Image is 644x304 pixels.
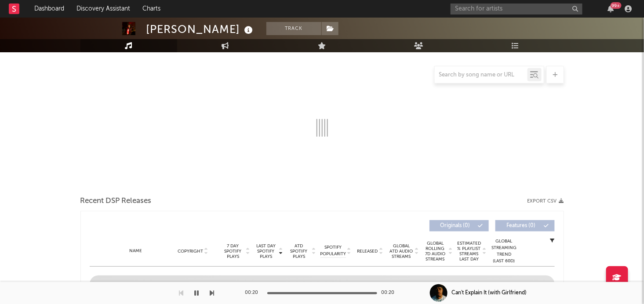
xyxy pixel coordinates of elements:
[452,289,527,297] div: Can't Explain It (with Girlfriend)
[178,249,203,254] span: Copyright
[611,2,622,9] div: 99 +
[451,4,582,14] input: Search for artists
[491,238,517,264] div: Global Streaming Trend (Last 60D)
[266,22,321,35] button: Track
[222,243,245,259] span: 7 Day Spotify Plays
[80,196,152,206] span: Recent DSP Releases
[528,199,564,204] button: Export CSV
[435,223,476,228] span: Originals ( 0 )
[245,288,263,298] div: 00:20
[501,223,542,228] span: Features ( 0 )
[429,220,489,232] button: Originals(0)
[287,243,311,259] span: ATD Spotify Plays
[457,241,481,262] span: Estimated % Playlist Streams Last Day
[423,241,448,262] span: Global Rolling 7D Audio Streams
[435,72,528,79] input: Search by song name or URL
[389,243,414,259] span: Global ATD Audio Streams
[382,288,399,298] div: 00:20
[255,243,278,259] span: Last Day Spotify Plays
[357,249,378,254] span: Released
[146,22,255,36] div: [PERSON_NAME]
[608,5,614,12] button: 99+
[495,220,555,232] button: Features(0)
[107,248,165,254] div: Name
[320,244,346,257] span: Spotify Popularity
